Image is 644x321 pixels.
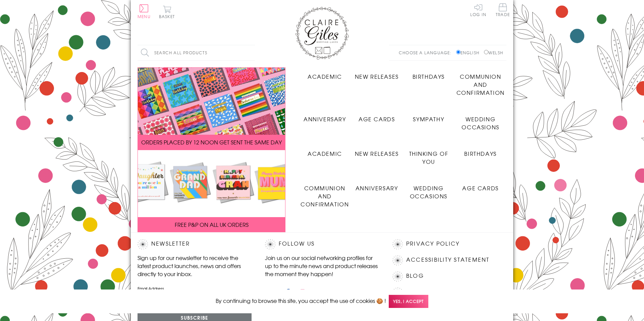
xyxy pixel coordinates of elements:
span: ORDERS PLACED BY 12 NOON GET SENT THE SAME DAY [141,138,282,146]
span: Birthdays [413,72,445,80]
input: Welsh [484,50,488,54]
a: Communion and Confirmation [454,67,506,97]
p: Choose a language: [399,50,455,56]
a: Birthdays [403,67,455,80]
a: Age Cards [351,110,403,123]
input: Search [248,45,255,60]
a: New Releases [351,67,403,80]
span: Sympathy [413,115,444,123]
label: Welsh [484,50,503,56]
a: Birthdays [454,144,506,157]
button: Basket [158,5,176,18]
h2: Newsletter [138,239,252,249]
a: Communion and Confirmation [299,179,351,208]
input: Search all products [138,45,255,60]
span: Academic [308,72,342,80]
span: Age Cards [462,184,498,192]
a: Log In [470,3,486,16]
a: Academic [299,144,351,157]
a: Privacy Policy [406,239,460,248]
a: New Releases [351,144,403,157]
input: English [456,50,461,54]
span: New Releases [355,149,399,157]
label: Email Address [138,285,252,292]
a: Anniversary [351,179,403,192]
a: Sympathy [403,110,455,123]
button: Menu [138,4,151,18]
a: Blog [406,271,424,280]
span: Communion and Confirmation [301,184,349,208]
p: Sign up for our newsletter to receive the latest product launches, news and offers directly to yo... [138,254,252,278]
span: Anniversary [304,115,346,123]
a: Thinking of You [403,144,455,166]
h2: Follow Us [265,239,379,249]
span: Menu [138,13,151,19]
span: Wedding Occasions [410,184,447,200]
span: New Releases [355,72,399,80]
label: English [456,50,483,56]
span: Age Cards [359,115,395,123]
a: Academic [299,67,351,80]
a: Wedding Occasions [454,110,506,131]
a: Age Cards [454,179,506,192]
span: Academic [308,149,342,157]
a: Trade [496,3,510,18]
p: Join us on our social networking profiles for up to the minute news and product releases the mome... [265,254,379,278]
span: Anniversary [356,184,398,192]
a: Accessibility Statement [406,255,490,264]
span: Communion and Confirmation [457,72,505,97]
a: Anniversary [299,110,351,123]
span: Wedding Occasions [462,115,499,131]
span: Trade [496,3,510,16]
span: Birthdays [464,149,496,157]
a: Wedding Occasions [403,179,455,200]
span: FREE P&P ON ALL UK ORDERS [175,220,249,229]
span: Yes, I accept [389,295,428,308]
span: Thinking of You [409,149,448,166]
img: Claire Giles Greetings Cards [295,7,349,60]
a: Contact Us [406,287,447,297]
